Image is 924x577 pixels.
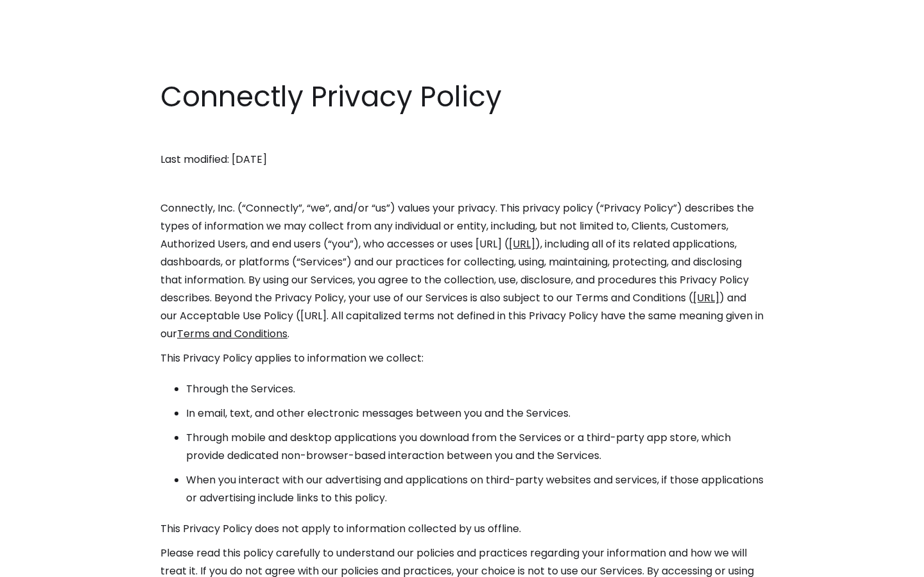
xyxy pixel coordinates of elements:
[160,199,764,343] p: Connectly, Inc. (“Connectly”, “we”, and/or “us”) values your privacy. This privacy policy (“Priva...
[160,151,764,169] p: Last modified: [DATE]
[160,126,764,144] p: ‍
[160,349,764,367] p: This Privacy Policy applies to information we collect:
[693,290,719,305] a: [URL]
[186,471,764,507] li: When you interact with our advertising and applications on third-party websites and services, if ...
[26,555,77,573] ul: Language list
[177,326,287,341] a: Terms and Conditions
[160,175,764,193] p: ‍
[186,405,764,422] li: In email, text, and other electronic messages between you and the Services.
[509,237,535,251] a: [URL]
[186,429,764,465] li: Through mobile and desktop applications you download from the Services or a third-party app store...
[160,520,764,538] p: This Privacy Policy does not apply to information collected by us offline.
[13,553,77,573] aside: Language selected: English
[186,380,764,398] li: Through the Services.
[160,77,764,117] h1: Connectly Privacy Policy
